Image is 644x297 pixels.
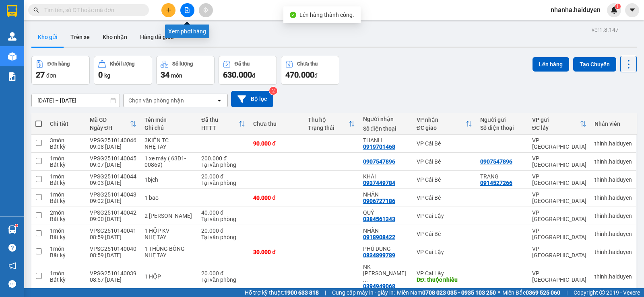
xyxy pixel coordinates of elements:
[90,277,136,283] div: 08:57 [DATE]
[50,209,82,216] div: 2 món
[8,32,17,41] img: warehouse-icon
[8,52,17,61] img: warehouse-icon
[31,56,90,85] button: Đơn hàng27đơn
[171,72,182,79] span: món
[50,180,82,186] div: Bất kỳ
[201,162,245,168] div: Tại văn phòng
[201,277,245,283] div: Tại văn phòng
[33,7,39,13] span: search
[397,288,496,297] span: Miền Nam
[8,72,17,81] img: solution-icon
[144,246,193,252] div: 1 THÙNG BÔNG
[417,231,472,237] div: VP Cái Bè
[50,277,82,283] div: Bất kỳ
[201,180,245,186] div: Tại văn phòng
[90,209,136,216] div: VPSG2510140042
[532,125,580,131] div: ĐC lấy
[203,7,208,13] span: aim
[297,61,318,67] div: Chưa thu
[231,91,273,107] button: Bộ lọc
[128,96,184,104] div: Chọn văn phòng nhận
[201,173,245,180] div: 20.000 đ
[201,216,245,222] div: Tại văn phòng
[44,6,139,14] input: Tìm tên, số ĐT hoặc mã đơn
[363,180,395,186] div: 0937449784
[90,125,130,131] div: Ngày ĐH
[285,70,314,80] span: 470.000
[50,252,82,258] div: Bất kỳ
[144,125,193,131] div: Ghi chú
[156,56,215,85] button: Số lượng34món
[594,121,632,127] div: Nhân viên
[50,246,82,252] div: 1 món
[144,117,193,123] div: Tên món
[36,70,45,80] span: 27
[172,61,193,67] div: Số lượng
[532,227,586,240] div: VP [GEOGRAPHIC_DATA]
[594,176,632,183] div: thinh.haiduyen
[594,158,632,165] div: thinh.haiduyen
[363,227,409,234] div: NHÀN
[223,70,252,80] span: 630.000
[50,191,82,198] div: 1 món
[144,137,193,143] div: 3KIỆN TC
[144,176,193,183] div: 1bịch
[90,227,136,234] div: VPSG2510140041
[308,117,348,123] div: Thu hộ
[417,195,472,201] div: VP Cái Bè
[480,158,512,165] div: 0907547896
[166,7,171,13] span: plus
[363,116,409,122] div: Người nhận
[611,6,618,14] img: icon-new-feature
[50,162,82,168] div: Bất kỳ
[201,125,239,131] div: HTTT
[90,252,136,258] div: 08:59 [DATE]
[363,283,395,289] div: 0394949068
[90,180,136,186] div: 09:03 [DATE]
[480,117,524,123] div: Người gửi
[144,234,193,240] div: NHẸ TAY
[363,198,395,204] div: 0906727186
[253,195,300,201] div: 40.000 đ
[32,94,120,107] input: Select a date range.
[90,155,136,162] div: VPSG2510140045
[98,70,103,80] span: 0
[480,173,524,180] div: TRANG
[363,125,409,132] div: Số điện thoại
[363,216,395,222] div: 0384561343
[573,57,616,72] button: Tạo Chuyến
[50,143,82,150] div: Bất kỳ
[50,137,82,143] div: 3 món
[50,121,82,127] div: Chi tiết
[144,252,193,258] div: NHẸ TAY
[594,140,632,147] div: thinh.haiduyen
[199,3,213,17] button: aim
[532,246,586,258] div: VP [GEOGRAPHIC_DATA]
[363,137,409,143] div: THANH
[594,273,632,280] div: thinh.haiduyen
[304,113,359,135] th: Toggle SortBy
[90,191,136,198] div: VPSG2510140043
[363,246,409,252] div: PHÚ DUNG
[363,252,395,258] div: 0834899789
[417,249,472,255] div: VP Cai Lậy
[363,209,409,216] div: QUÝ
[31,27,64,47] button: Kho gửi
[290,12,296,18] span: check-circle
[625,3,639,17] button: caret-down
[417,117,466,123] div: VP nhận
[50,173,82,180] div: 1 món
[134,27,180,47] button: Hàng đã giao
[253,140,300,147] div: 90.000 đ
[64,27,96,47] button: Trên xe
[86,113,140,135] th: Toggle SortBy
[616,4,619,9] span: 1
[50,227,82,234] div: 1 món
[363,143,395,150] div: 0919701468
[413,113,476,135] th: Toggle SortBy
[50,198,82,204] div: Bất kỳ
[526,289,560,296] strong: 0369 525 060
[8,280,16,288] span: message
[417,140,472,147] div: VP Cái Bè
[7,5,17,17] img: logo-vxr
